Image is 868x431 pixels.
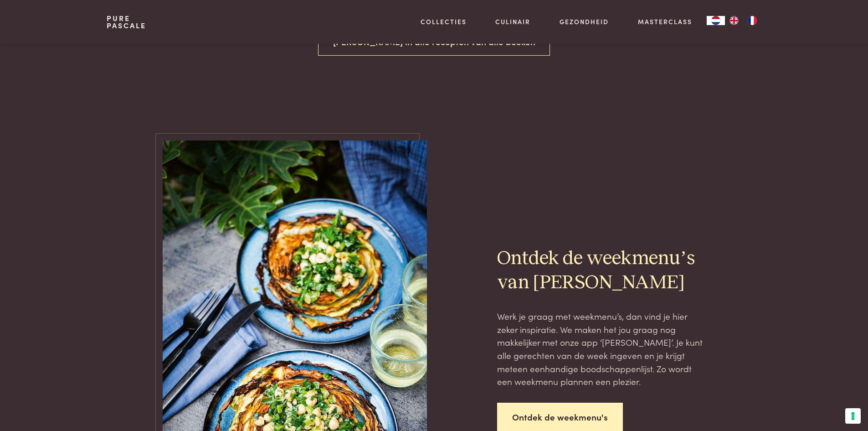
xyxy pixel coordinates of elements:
div: Language [707,16,725,25]
a: Gezondheid [560,17,609,26]
ul: Language list [725,16,761,25]
a: NL [707,16,725,25]
button: Uw voorkeuren voor toestemming voor trackingtechnologieën [845,408,861,424]
a: Masterclass [638,17,692,26]
a: FR [743,16,761,25]
h2: Ontdek de weekmenu’s van [PERSON_NAME] [497,247,706,295]
a: PurePascale [107,15,146,29]
aside: Language selected: Nederlands [707,16,761,25]
a: EN [725,16,743,25]
a: Culinair [495,17,530,26]
a: Collecties [421,17,467,26]
p: Werk je graag met weekmenu’s, dan vind je hier zeker inspiratie. We maken het jou graag nog makke... [497,310,706,388]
